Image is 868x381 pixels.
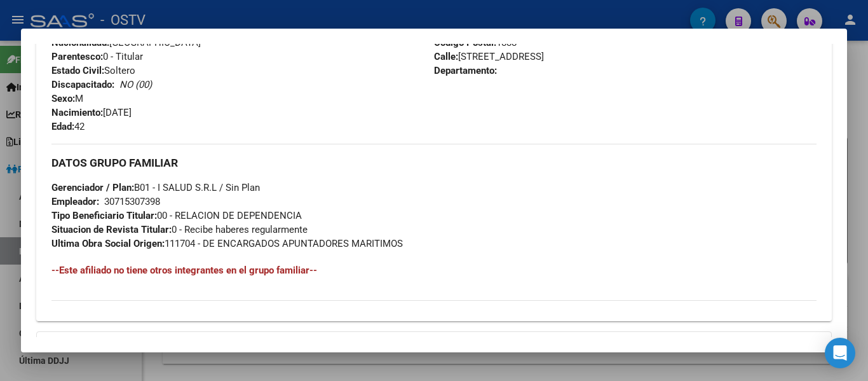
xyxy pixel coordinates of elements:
[434,65,497,76] strong: Departamento:
[434,51,458,62] strong: Calle:
[51,51,143,62] span: 0 - Titular
[51,210,302,221] span: 00 - RELACION DE DEPENDENCIA
[51,182,134,193] strong: Gerenciador / Plan:
[51,196,99,207] strong: Empleador:
[51,65,104,76] strong: Estado Civil:
[51,263,817,277] h4: --Este afiliado no tiene otros integrantes en el grupo familiar--
[51,182,260,193] span: B01 - I SALUD S.R.L / Sin Plan
[51,224,308,235] span: 0 - Recibe haberes regularmente
[104,195,160,209] div: 30715307398
[51,238,403,249] span: 111704 - DE ENCARGADOS APUNTADORES MARITIMOS
[51,51,103,62] strong: Parentesco:
[434,51,544,62] span: [STREET_ADDRESS]
[51,224,172,235] strong: Situacion de Revista Titular:
[51,121,74,132] strong: Edad:
[51,238,165,249] strong: Ultima Obra Social Origen:
[51,65,135,76] span: Soltero
[51,210,157,221] strong: Tipo Beneficiario Titular:
[51,79,114,90] strong: Discapacitado:
[51,107,103,118] strong: Nacimiento:
[51,121,85,132] span: 42
[51,107,132,118] span: [DATE]
[51,156,817,170] h3: DATOS GRUPO FAMILIAR
[51,93,75,104] strong: Sexo:
[825,338,855,368] div: Open Intercom Messenger
[119,79,152,90] i: NO (00)
[51,93,83,104] span: M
